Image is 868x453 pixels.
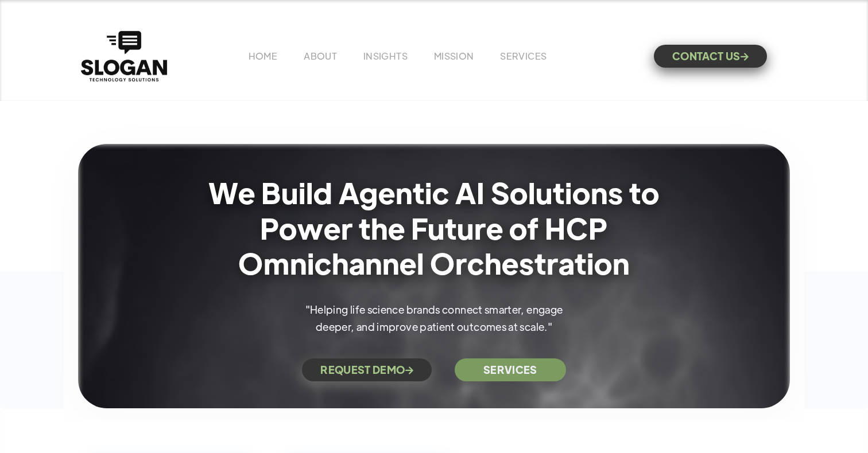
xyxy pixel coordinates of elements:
[78,28,170,84] a: home
[654,45,767,68] a: CONTACT US
[199,174,669,280] h1: We Build Agentic AI Solutions to Power the Future of HCP Omnichannel Orchestration
[483,364,537,376] strong: SERVICES
[302,358,432,381] a: REQUEST DEMO
[249,50,277,62] a: HOME
[286,301,582,335] p: "Helping life science brands connect smarter, engage deeper, and improve patient outcomes at scale."
[455,358,566,381] a: SERVICES
[434,50,474,62] a: MISSION
[363,50,408,62] a: INSIGHTS
[741,53,749,60] span: 
[500,50,547,62] a: SERVICES
[304,50,337,62] a: ABOUT
[405,366,413,374] span: 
